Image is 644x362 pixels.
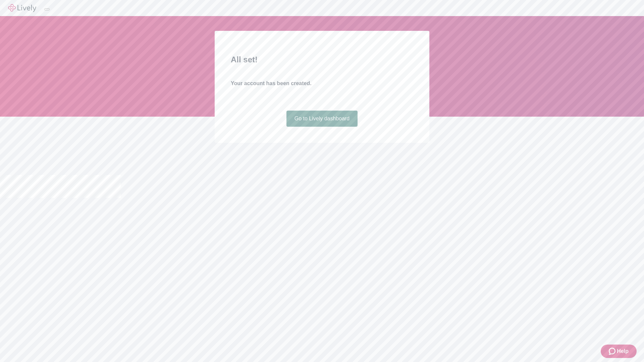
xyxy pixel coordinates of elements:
[231,79,413,87] h4: Your account has been created.
[601,345,637,358] button: Zendesk support iconHelp
[44,8,50,10] button: Log out
[617,347,629,355] span: Help
[231,54,413,66] h2: All set!
[609,347,617,355] svg: Zendesk support icon
[286,111,358,127] a: Go to Lively dashboard
[8,4,36,12] img: Lively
